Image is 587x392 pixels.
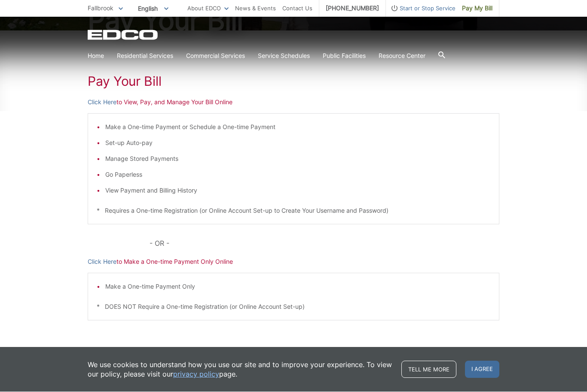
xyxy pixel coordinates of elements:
span: I agree [465,361,499,378]
a: Service Schedules [258,51,310,61]
a: News & Events [235,4,276,13]
span: Pay My Bill [462,4,492,13]
p: - OR - [150,238,499,250]
a: privacy policy [173,370,219,379]
a: Commercial Services [186,51,245,61]
h1: Pay Your Bill [88,74,499,89]
span: Fallbrook [88,5,113,12]
a: Click Here [88,257,116,267]
a: Click Here [88,98,116,107]
p: * DOES NOT Require a One-time Registration (or Online Account Set-up) [97,302,490,312]
li: View Payment and Billing History [105,186,490,196]
li: Make a One-time Payment or Schedule a One-time Payment [105,123,490,132]
p: to Make a One-time Payment Only Online [88,257,499,267]
a: Resource Center [379,51,425,61]
li: Make a One-time Payment Only [105,282,490,292]
li: Set-up Auto-pay [105,139,490,148]
a: About EDCO [187,4,229,13]
a: EDCD logo. Return to the homepage. [88,30,159,40]
a: Tell me more [401,361,456,378]
li: Go Paperless [105,170,490,180]
p: We use cookies to understand how you use our site and to improve your experience. To view our pol... [88,360,393,379]
p: * Requires a One-time Registration (or Online Account Set-up to Create Your Username and Password) [97,206,490,216]
li: Manage Stored Payments [105,154,490,164]
a: Residential Services [117,51,173,61]
p: to View, Pay, and Manage Your Bill Online [88,98,499,107]
a: Public Facilities [323,51,366,61]
span: English [131,2,175,16]
a: Home [88,51,104,61]
a: Contact Us [282,4,312,13]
